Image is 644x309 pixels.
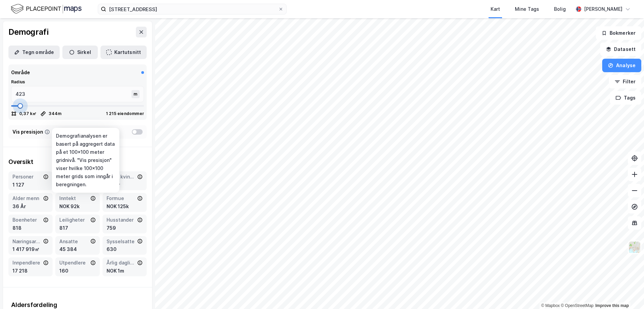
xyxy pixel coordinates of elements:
button: Datasett [600,43,641,56]
a: Improve this map [595,303,629,308]
button: Tags [610,91,641,105]
div: Årlig dagligvareforbruk [107,259,136,267]
button: Analyse [602,59,641,72]
div: Kart [491,5,500,13]
input: Søk på adresse, matrikkel, gårdeiere, leietakere eller personer [106,4,278,14]
div: [PERSON_NAME] [584,5,622,13]
div: Leiligheter [59,216,89,224]
div: Personer [12,173,42,181]
div: 36 År [12,202,49,210]
div: Vis presisjon [12,128,43,136]
div: NOK 1m [107,267,143,275]
div: Innpendlere [12,259,42,267]
div: 344 m [49,111,61,116]
a: OpenStreetMap [561,303,593,308]
button: Kartutsnitt [100,46,147,59]
div: Oversikt [8,158,147,166]
div: 630 [107,245,143,253]
div: Mine Tags [515,5,539,13]
div: Befolkning dagtid [59,173,89,181]
div: m [131,90,140,98]
div: Alder menn [12,194,42,202]
div: Ansatte [59,237,89,246]
div: NOK 125k [107,202,143,210]
div: Sysselsatte [107,237,136,246]
div: Demografi [8,27,48,37]
div: Inntekt [59,194,89,202]
div: Aldersfordeling [11,301,144,309]
div: 17 218 [12,267,49,275]
div: Radius [11,79,144,85]
div: 45 384 [59,245,95,253]
div: Bolig [554,5,566,13]
div: 817 [59,224,95,232]
a: Mapbox [541,303,560,308]
div: 160 [59,267,95,275]
div: Næringsareal [12,237,42,246]
iframe: Chat Widget [610,277,644,309]
div: 1 215 eiendommer [106,111,144,116]
div: 818 [12,224,49,232]
button: Bokmerker [596,26,641,40]
div: 1 417 919㎡ [12,245,49,253]
div: NOK 92k [59,202,95,210]
img: logo.f888ab2527a4732fd821a326f86c7f29.svg [11,3,82,15]
button: Tegn område [8,46,60,59]
div: Husstander [107,216,136,224]
div: 759 [107,224,143,232]
div: Formue [107,194,136,202]
div: Område [11,68,30,77]
div: 33 År [107,181,143,189]
div: Alder kvinner [107,173,136,181]
div: Utpendlere [59,259,89,267]
img: Z [628,241,641,254]
div: Boenheter [12,216,42,224]
div: 0,37 k㎡ [19,111,36,116]
div: 1 127 [12,181,49,189]
button: Filter [609,75,641,88]
input: m [11,86,133,102]
div: 18 185 [59,181,95,189]
button: Sirkel [62,46,98,59]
